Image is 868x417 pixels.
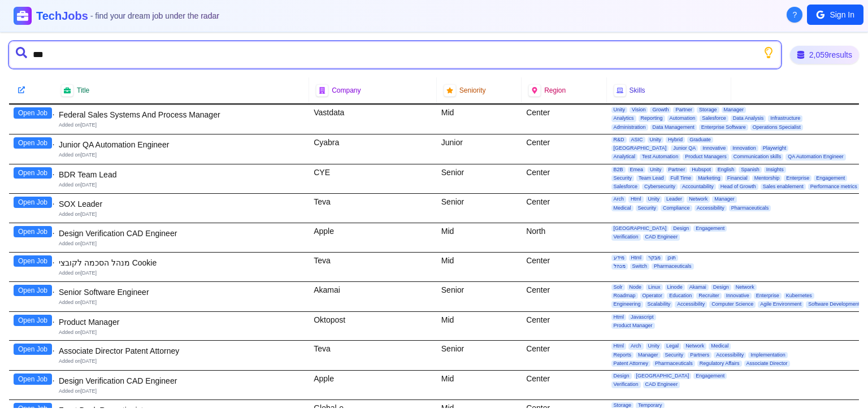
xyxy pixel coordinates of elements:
div: Added on [DATE] [59,358,305,365]
div: מנהל הסכמה לקובצי Cookie [59,257,305,268]
span: Compliance [661,205,692,211]
span: Pharmaceuticals [653,360,695,367]
button: Open Job [14,197,52,208]
div: Federal Sales Systems And Process Manager [59,109,305,120]
span: Pharmaceuticals [652,263,694,270]
span: Administration [611,124,648,131]
div: Akamai [309,282,437,311]
h1: TechJobs [36,8,219,24]
div: Mid [437,223,522,252]
span: Mentorship [752,175,782,181]
span: Cybersecurity [642,184,678,190]
div: Design Verification CAD Engineer [59,375,305,386]
span: Communication skills [731,154,784,160]
span: Team Lead [636,175,666,181]
span: Unity [611,107,628,113]
button: Sign In [807,5,863,25]
button: Open Job [14,344,52,355]
span: Engagement [693,225,727,232]
div: Design Verification CAD Engineer [59,228,305,239]
div: Center [522,194,606,223]
span: Hybrid [666,137,685,143]
span: Switch [630,263,650,270]
div: Junior [437,134,522,164]
span: Javascript [628,314,656,320]
div: Center [522,134,606,164]
span: Network [734,284,757,290]
span: Security [663,352,686,358]
span: Growth [650,107,671,113]
div: SOX Leader [59,198,305,210]
span: Analytics [611,115,636,121]
span: Spanish [739,167,762,173]
div: Added on [DATE] [59,121,305,129]
div: Added on [DATE] [59,181,305,189]
span: R&D [611,137,627,143]
button: Open Job [14,403,52,414]
span: Engineering [611,301,643,307]
div: Center [522,164,606,194]
span: Security [611,175,635,181]
div: Senior [437,341,522,370]
div: Apple [309,371,437,399]
div: Junior QA Automation Engineer [59,139,305,150]
span: Accessibility [695,205,727,211]
span: Reporting [639,115,665,121]
button: Open Job [14,137,52,149]
span: Salesforce [700,115,728,121]
span: Enterprise [784,175,811,181]
span: Data Management [650,124,697,131]
span: Hubspot [689,167,713,173]
span: Reports [611,352,634,358]
button: Open Job [14,255,52,267]
div: Oktopost [309,312,437,341]
span: Manager [712,196,737,202]
span: Infrastructure [768,115,802,121]
span: Recruiter [696,293,722,299]
div: BDR Team Lead [59,169,305,180]
span: ASIC [629,137,645,143]
span: Product Managers [683,154,729,160]
div: Added on [DATE] [59,211,305,218]
div: Teva [309,253,437,281]
span: Scalability [645,301,673,307]
div: Center [522,341,606,370]
span: Associate Director [744,360,790,367]
span: Pharmaceuticals [729,205,771,211]
button: Open Job [14,167,52,179]
span: Agile Environment [758,301,804,307]
div: Vastdata [309,105,437,134]
span: Innovative [700,145,728,151]
span: ? [793,9,797,20]
span: Seniority [459,86,486,95]
span: Medical [709,343,731,349]
span: Insights [764,167,786,173]
span: Medical [611,205,633,211]
div: Center [522,371,606,399]
span: Skills [630,86,645,95]
span: Arch [628,343,644,349]
span: Accountability [680,184,716,190]
span: תוכן [665,255,678,261]
div: 2,059 results [790,46,859,64]
span: Engagement [693,373,727,379]
span: Data Analysis [731,115,766,121]
span: Innovative [724,293,752,299]
span: Leader [664,196,684,202]
div: Mid [437,105,522,134]
div: Mid [437,253,522,281]
button: Show search tips [763,47,774,58]
span: Accessibility [714,352,746,358]
span: CAD Engineer [643,381,680,388]
span: Sales enablement [761,184,806,190]
span: Unity [646,196,662,202]
div: Mid [437,312,522,341]
span: [GEOGRAPHIC_DATA] [611,225,669,232]
span: Temporary [636,402,665,409]
span: Marketing [696,175,723,181]
span: QA Automation Engineer [785,154,846,160]
span: Kubernetes [784,293,814,299]
span: Full Time [669,175,694,181]
span: Html [611,343,627,349]
div: Apple [309,223,437,252]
